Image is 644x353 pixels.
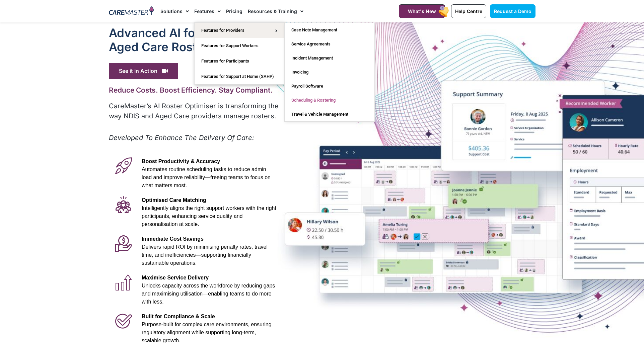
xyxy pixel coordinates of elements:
[408,8,436,14] span: What's New
[109,26,280,54] h1: Advanced Al for NDIS and Aged Care Rostering
[195,69,284,84] a: Features for Support at Home (SAHP)
[284,23,375,122] ul: Features for Providers
[451,4,486,18] a: Help Centre
[109,134,254,142] em: Developed To Enhance The Delivery Of Care:
[285,79,374,93] a: Payroll Software
[490,4,535,18] a: Request a Demo
[142,236,204,242] span: Immediate Cost Savings
[142,205,276,227] span: Intelligently aligns the right support workers with the right participants, enhancing service qua...
[142,197,206,203] span: Optimised Care Matching
[142,322,272,343] span: Purpose-built for complex care environments, ensuring regulatory alignment while supporting long-...
[494,8,531,14] span: Request a Demo
[285,37,374,51] a: Service Agreements
[455,8,482,14] span: Help Centre
[285,65,374,79] a: Invoicing
[195,53,284,69] a: Features for Participants
[109,6,154,16] img: CareMaster Logo
[285,107,374,121] a: Travel & Vehicle Management
[285,51,374,65] a: Incident Management
[194,22,285,85] ul: Features
[142,314,215,319] span: Built for Compliance & Scale
[142,275,209,280] span: Maximise Service Delivery
[109,86,280,94] h2: Reduce Costs. Boost Efficiency. Stay Compliant.
[285,93,374,107] a: Scheduling & Rostering
[195,38,284,53] a: Features for Support Workers
[399,4,445,18] a: What's New
[142,158,220,164] span: Boost Productivity & Accuracy
[109,101,280,121] p: CareMaster’s AI Roster Optimiser is transforming the way NDIS and Aged Care providers manage rost...
[109,63,178,79] span: See it in Action
[195,23,284,38] a: Features for Providers
[142,166,271,188] span: Automates routine scheduling tasks to reduce admin load and improve reliability—freeing teams to ...
[142,244,268,266] span: Delivers rapid ROI by minimising penalty rates, travel time, and inefficiencies—supporting financ...
[142,283,275,305] span: Unlocks capacity across the workforce by reducing gaps and maximising utilisation—enabling teams ...
[285,23,374,37] a: Case Note Management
